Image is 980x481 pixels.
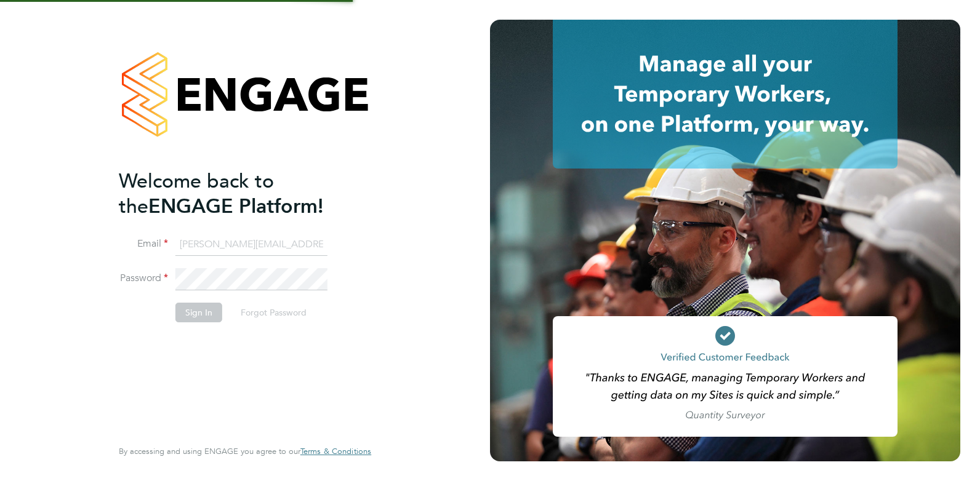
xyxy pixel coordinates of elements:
span: Terms & Conditions [300,446,371,456]
h2: ENGAGE Platform! [119,169,359,219]
label: Email [119,237,168,250]
button: Forgot Password [231,303,316,322]
label: Password [119,272,168,285]
a: Terms & Conditions [300,447,371,456]
input: Enter your work email... [175,234,327,256]
span: By accessing and using ENGAGE you agree to our [119,446,371,456]
button: Sign In [175,303,222,322]
span: Welcome back to the [119,169,274,218]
